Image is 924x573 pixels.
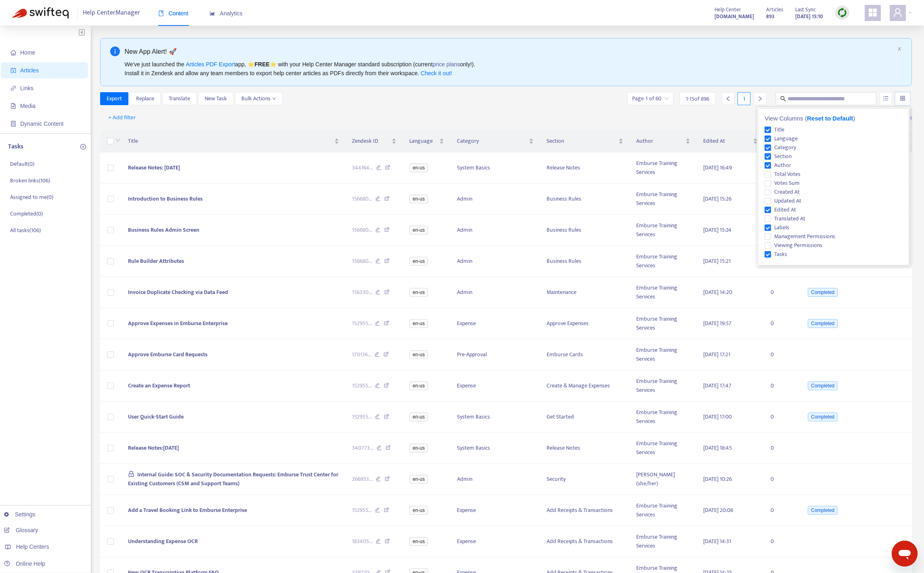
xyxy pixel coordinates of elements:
span: Articles [766,5,783,14]
span: Zendesk ID [352,137,390,146]
img: Swifteq [12,7,69,19]
h6: View Columns ( ) [765,115,903,122]
span: Viewing Permissions [771,241,826,250]
span: user [893,8,903,17]
span: book [158,11,164,16]
span: Author [636,137,684,146]
th: Category [450,130,540,152]
span: Language [771,134,801,143]
span: Content [158,10,189,17]
span: Category [771,143,799,152]
th: Edited At [697,130,764,152]
span: down [115,138,120,143]
span: Language [409,137,438,146]
span: Section [771,152,795,161]
span: Section [547,137,617,146]
span: Labels [771,223,792,232]
span: Last Sync [795,5,816,14]
th: Section [540,130,630,152]
span: Reset to Default [807,115,853,122]
span: Title [128,137,333,146]
th: Title [122,130,346,152]
th: Zendesk ID [346,130,403,152]
img: sync.dc5367851b00ba804db3.png [837,8,847,18]
iframe: Button to launch messaging window [892,541,918,567]
span: Analytics [210,10,243,17]
span: Help Center [714,5,741,14]
span: Edited At [771,205,799,214]
strong: [DOMAIN_NAME] [714,12,754,21]
span: Category [457,137,527,146]
span: Total Votes [771,170,804,179]
th: Author [630,130,697,152]
span: Created At [771,188,803,197]
span: appstore [868,8,878,17]
span: Votes Sum [771,179,803,188]
strong: [DATE] 15:10 [795,12,823,21]
span: Edited At [703,137,751,146]
th: Language [403,130,450,152]
strong: 893 [766,12,775,21]
span: Updated At [771,197,805,205]
span: area-chart [210,11,215,16]
span: Help Center Manager [83,5,140,21]
span: Author [771,161,794,170]
span: Translated At [771,214,809,223]
span: Management Permissions [771,232,838,241]
span: Tasks [771,250,790,259]
span: Title [771,125,788,134]
a: [DOMAIN_NAME] [714,12,754,21]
